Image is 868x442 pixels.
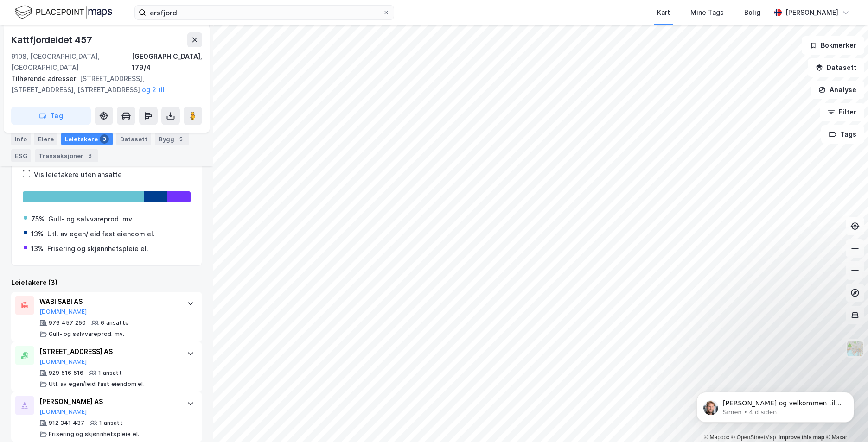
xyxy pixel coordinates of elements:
[846,340,864,357] img: Z
[11,75,80,82] span: Tilhørende adresser:
[821,125,864,144] button: Tags
[811,81,864,99] button: Analyse
[704,434,729,441] a: Mapbox
[101,319,129,327] div: 6 ansatte
[11,277,202,288] div: Leietakere (3)
[116,133,151,145] div: Datasett
[802,36,864,55] button: Bokmerker
[98,369,122,377] div: 1 ansatt
[49,330,124,338] div: Gull- og sølvvareprod. mv.
[39,358,87,366] button: [DOMAIN_NAME]
[15,4,112,20] img: logo.f888ab2527a4732fd821a326f86c7f29.svg
[155,133,189,145] div: Bygg
[39,308,87,316] button: [DOMAIN_NAME]
[657,7,670,18] div: Kart
[34,169,122,180] div: Vis leietakere uten ansatte
[35,149,98,162] div: Transaksjoner
[39,396,178,407] div: [PERSON_NAME] AS
[49,319,86,327] div: 976 457 250
[31,228,44,240] div: 13%
[779,434,824,441] a: Improve this map
[11,133,31,145] div: Info
[146,6,383,19] input: Søk på adresse, matrikkel, gårdeiere, leietakere eller personer
[731,434,776,441] a: OpenStreetMap
[49,380,145,388] div: Utl. av egen/leid fast eiendom el.
[690,7,724,18] div: Mine Tags
[785,7,838,18] div: [PERSON_NAME]
[99,419,123,427] div: 1 ansatt
[34,133,57,145] div: Eiere
[11,149,31,162] div: ESG
[49,369,83,377] div: 929 516 516
[176,134,185,144] div: 5
[31,243,44,254] div: 13%
[132,51,202,73] div: [GEOGRAPHIC_DATA], 179/4
[49,430,139,438] div: Frisering og skjønnhetspleie el.
[11,73,195,95] div: [STREET_ADDRESS], [STREET_ADDRESS], [STREET_ADDRESS]
[820,103,864,121] button: Filter
[85,151,95,160] div: 3
[48,214,134,225] div: Gull- og sølvvareprod. mv.
[61,133,113,145] div: Leietakere
[744,7,760,18] div: Bolig
[31,214,45,225] div: 75%
[683,373,868,437] iframe: Intercom notifications melding
[11,51,132,73] div: 9108, [GEOGRAPHIC_DATA], [GEOGRAPHIC_DATA]
[47,228,155,240] div: Utl. av egen/leid fast eiendom el.
[100,134,109,144] div: 3
[49,419,84,427] div: 912 341 437
[11,107,91,125] button: Tag
[39,296,178,307] div: WABI SABI AS
[11,32,94,47] div: Kattfjordeidet 457
[39,346,178,357] div: [STREET_ADDRESS] AS
[808,58,864,77] button: Datasett
[39,408,87,416] button: [DOMAIN_NAME]
[47,243,148,254] div: Frisering og skjønnhetspleie el.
